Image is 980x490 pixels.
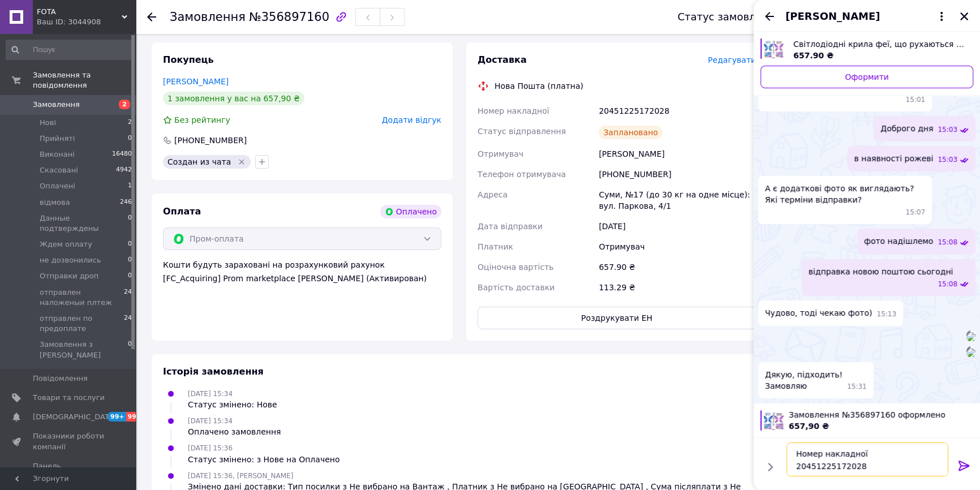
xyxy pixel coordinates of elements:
span: Товари та послуги [33,393,105,403]
span: відправка новою поштою сьогодні [809,266,953,277]
span: Замовлення №356897160 оформлено [789,409,973,420]
div: 657.90 ₴ [596,257,758,277]
span: фото надішлемо [864,235,934,247]
span: [DATE] 15:36 [188,444,233,452]
span: отправлен по предоплате [40,313,124,334]
span: 0 [128,271,132,281]
div: Статус змінено: з Нове на Оплачено [188,454,339,465]
span: Замовлення [33,100,80,110]
span: Скасовані [40,165,78,175]
span: 99+ [108,412,126,422]
span: відмова [40,197,70,208]
div: Ваш ID: 3044908 [37,17,136,27]
span: Оплачені [40,181,75,191]
button: Роздрукувати ЕН [478,307,756,329]
a: [PERSON_NAME] [163,77,229,86]
span: 15:08 12.08.2025 [938,280,957,289]
img: 6725305707_w640_h640_svetodiodnye-krylya-fei.jpg [764,38,784,59]
span: Історія замовлення [163,366,264,377]
img: 63872dc6-264b-4350-8d34-4ccca14f4d74_w500_h500 [966,348,975,357]
span: Платник [478,242,513,251]
span: 2 [128,118,132,128]
span: Світлодіодні крила феї, що рухаються з підсвіткою і мелодіями Крила 813-90 РОЗОВНІ v560 [793,38,964,50]
span: 24 [124,313,132,334]
span: Повідомлення [33,373,88,384]
span: Ждем оплату [40,239,92,250]
span: 0 [128,339,132,360]
span: 657.90 ₴ [793,51,833,60]
span: [PERSON_NAME] [785,9,880,24]
button: [PERSON_NAME] [785,9,948,24]
span: Додати відгук [382,115,441,124]
img: 6725305707_w100_h100_svetodiodnye-krylya-fei.jpg [764,410,784,431]
span: 1 [128,181,132,191]
span: Адреса [478,190,508,199]
span: 2 [119,100,130,109]
span: Показники роботи компанії [33,431,105,452]
span: 0 [128,255,132,265]
span: Оплата [163,206,201,217]
div: [FC_Acquiring] Prom marketplace [PERSON_NAME] (Активирован) [163,273,441,284]
span: Замовлення з [PERSON_NAME] [40,339,128,360]
span: 99+ [126,412,145,422]
span: 15:03 12.08.2025 [938,125,957,135]
span: отправлен наложеныи плтеж [40,287,124,308]
span: Виконані [40,149,75,160]
span: Оціночна вартість [478,263,553,272]
span: №356897160 [249,10,329,24]
span: Телефон отримувача [478,170,566,179]
span: Вартість доставки [478,283,555,292]
button: Закрити [957,10,971,23]
span: Доставка [478,54,527,65]
div: Отримувач [596,237,758,257]
div: Нова Пошта (платна) [492,80,586,92]
span: Панель управління [33,461,105,482]
span: Без рейтингу [174,115,230,124]
span: [DATE] 15:34 [188,417,233,425]
span: Дата відправки [478,222,543,231]
span: не дозвонились [40,255,101,265]
div: [PHONE_NUMBER] [173,135,248,146]
span: 15:08 12.08.2025 [938,238,957,247]
span: Замовлення [170,10,246,24]
span: А є додаткові фото як виглядають? Які терміни відправки? [765,183,914,205]
span: 15:01 12.08.2025 [906,95,926,105]
div: 113.29 ₴ [596,277,758,298]
span: Данные подтверждены [40,213,128,234]
span: в наявності рожеві [854,153,934,165]
span: [DATE] 15:34 [188,390,233,398]
span: 15:13 12.08.2025 [876,310,896,319]
span: Нові [40,118,56,128]
input: Пошук [6,40,133,60]
span: 0 [128,213,132,234]
span: [DATE] 15:36, [PERSON_NAME] [188,472,293,480]
div: Заплановано [599,126,663,139]
svg: Видалити мітку [237,157,246,166]
div: [PERSON_NAME] [596,144,758,164]
div: Статус змінено: Нове [188,399,277,410]
span: 246 [120,197,132,208]
span: Доброго дня [880,123,933,135]
span: Покупець [163,54,214,65]
div: [DATE] [596,216,758,237]
div: Оплачено замовлення [188,426,281,437]
span: 24 [124,287,132,308]
button: Назад [763,10,776,23]
span: 15:03 12.08.2025 [938,155,957,165]
span: 4942 [116,165,132,175]
div: 1 замовлення у вас на 657,90 ₴ [163,92,304,105]
div: Суми, №17 (до 30 кг на одне місце): вул. Паркова, 4/1 [596,184,758,216]
span: Прийняті [40,134,75,144]
span: 657,90 ₴ [789,422,829,431]
span: 15:07 12.08.2025 [906,208,926,217]
span: Замовлення та повідомлення [33,70,136,91]
span: [DEMOGRAPHIC_DATA] [33,412,117,422]
span: Создан из чата [167,157,231,166]
div: 20451225172028 [596,101,758,121]
span: 0 [128,239,132,250]
div: Кошти будуть зараховані на розрахунковий рахунок [163,259,441,284]
span: Дякую, підходить! Замовляю [765,369,843,392]
div: Оплачено [380,205,441,218]
span: Номер накладної [478,106,549,115]
span: FOTA [37,7,122,17]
